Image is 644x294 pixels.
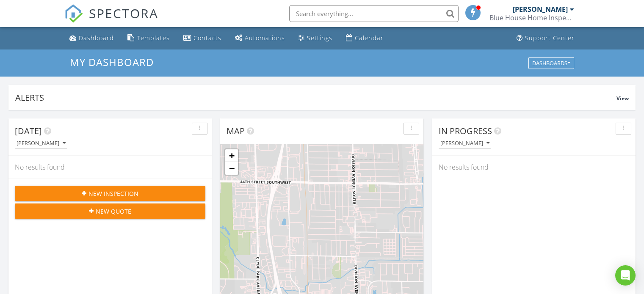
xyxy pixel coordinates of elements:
[17,140,66,146] div: [PERSON_NAME]
[513,5,568,14] div: [PERSON_NAME]
[528,57,574,69] button: Dashboards
[15,92,616,103] div: Alerts
[180,30,225,46] a: Contacts
[137,34,170,42] div: Templates
[440,140,489,146] div: [PERSON_NAME]
[245,34,285,42] div: Automations
[64,4,83,23] img: The Best Home Inspection Software - Spectora
[432,156,636,179] div: No results found
[489,14,574,22] div: Blue House Home Inspections
[513,30,578,46] a: Support Center
[15,203,205,219] button: New Quote
[96,207,131,216] span: New Quote
[532,60,570,66] div: Dashboards
[295,30,336,46] a: Settings
[79,34,114,42] div: Dashboard
[227,125,245,137] span: Map
[289,5,459,22] input: Search everything...
[439,125,492,137] span: In Progress
[15,125,42,137] span: [DATE]
[15,186,205,201] button: New Inspection
[70,55,154,69] span: My Dashboard
[193,34,221,42] div: Contacts
[225,162,238,175] a: Zoom out
[307,34,332,42] div: Settings
[343,30,387,46] a: Calendar
[15,138,67,149] button: [PERSON_NAME]
[525,34,575,42] div: Support Center
[232,30,288,46] a: Automations (Basic)
[439,138,491,149] button: [PERSON_NAME]
[64,11,158,29] a: SPECTORA
[225,149,238,162] a: Zoom in
[355,34,384,42] div: Calendar
[89,4,158,22] span: SPECTORA
[8,156,212,179] div: No results found
[615,265,636,286] div: Open Intercom Messenger
[88,189,138,198] span: New Inspection
[66,30,117,46] a: Dashboard
[616,95,629,102] span: View
[124,30,173,46] a: Templates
